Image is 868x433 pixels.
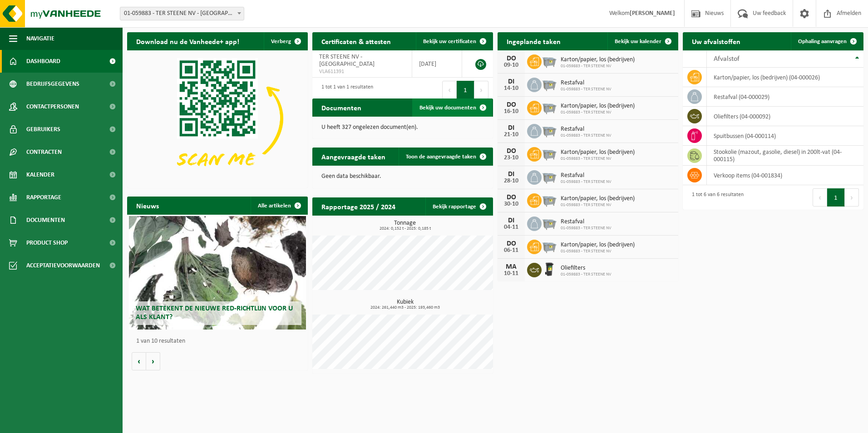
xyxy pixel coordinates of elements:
div: 21-10 [502,132,520,138]
img: WB-2500-GAL-GY-01 [542,76,557,92]
td: karton/papier, los (bedrijven) (04-000026) [707,68,863,87]
img: WB-2500-GAL-GY-01 [542,123,557,138]
span: Wat betekent de nieuwe RED-richtlijn voor u als klant? [136,305,293,321]
span: Bekijk uw certificaten [423,39,476,44]
span: Karton/papier, los (bedrijven) [561,56,635,64]
img: WB-2500-GAL-GY-01 [542,146,557,161]
div: DI [502,171,520,178]
span: Dashboard [26,50,60,73]
div: 1 tot 6 van 6 resultaten [687,187,744,207]
td: restafval (04-000029) [707,87,863,107]
h2: Aangevraagde taken [312,148,395,165]
h2: Download nu de Vanheede+ app! [127,32,248,50]
span: Contactpersonen [26,95,79,118]
span: Restafval [561,126,612,133]
h2: Nieuws [127,197,168,214]
img: WB-2500-GAL-GY-01 [542,192,557,207]
button: 1 [457,81,474,99]
img: WB-0240-HPE-BK-01 [542,261,557,277]
button: Volgende [146,352,160,370]
span: Navigatie [26,27,54,50]
div: 10-11 [502,271,520,277]
div: 16-10 [502,108,520,115]
div: DI [502,124,520,132]
td: spuitbussen (04-000114) [707,126,863,146]
button: Verberg [264,32,307,50]
span: Karton/papier, los (bedrijven) [561,241,635,249]
div: DO [502,55,520,62]
p: 1 van 10 resultaten [136,338,303,344]
span: Acceptatievoorwaarden [26,254,100,277]
span: Restafval [561,172,612,179]
button: Next [845,188,859,207]
span: Ophaling aanvragen [798,39,847,44]
a: Wat betekent de nieuwe RED-richtlijn voor u als klant? [129,216,306,330]
span: Contracten [26,141,62,163]
span: 01-059883 - TER STEENE NV - OOSTENDE [120,7,244,20]
p: U heeft 327 ongelezen document(en). [321,124,484,131]
span: TER STEENE NV - [GEOGRAPHIC_DATA] [319,54,375,68]
a: Ophaling aanvragen [791,32,863,50]
span: 01-059883 - TER STEENE NV [561,110,635,115]
span: 01-059883 - TER STEENE NV - OOSTENDE [120,7,244,20]
img: WB-2500-GAL-GY-01 [542,215,557,231]
a: Toon de aangevraagde taken [399,148,492,166]
span: 2024: 261,440 m3 - 2025: 193,460 m3 [317,305,493,310]
div: 30-10 [502,201,520,207]
img: WB-2500-GAL-GY-01 [542,53,557,69]
span: Oliefilters [561,265,612,272]
span: Kalender [26,163,54,186]
span: Karton/papier, los (bedrijven) [561,149,635,156]
span: Gebruikers [26,118,60,141]
button: Vorige [132,352,146,370]
h3: Kubiek [317,299,493,310]
td: [DATE] [412,50,462,78]
h2: Uw afvalstoffen [683,32,750,50]
div: 1 tot 1 van 1 resultaten [317,80,373,100]
p: Geen data beschikbaar. [321,173,484,180]
span: Bekijk uw kalender [615,39,661,44]
img: WB-2500-GAL-GY-01 [542,169,557,184]
span: Documenten [26,209,65,231]
div: DO [502,194,520,201]
span: 01-059883 - TER STEENE NV [561,64,635,69]
h2: Certificaten & attesten [312,32,400,50]
img: Download de VHEPlus App [127,50,308,186]
span: 2024: 0,152 t - 2025: 0,185 t [317,226,493,231]
div: DI [502,78,520,85]
button: 1 [827,188,845,207]
h2: Ingeplande taken [498,32,570,50]
span: 01-059883 - TER STEENE NV [561,156,635,162]
div: 23-10 [502,155,520,161]
span: Verberg [271,39,291,44]
td: oliefilters (04-000092) [707,107,863,126]
span: 01-059883 - TER STEENE NV [561,272,612,277]
div: 04-11 [502,224,520,231]
span: Bekijk uw documenten [419,105,476,111]
button: Previous [442,81,457,99]
a: Bekijk uw documenten [412,98,492,117]
a: Alle artikelen [251,197,307,215]
div: 09-10 [502,62,520,69]
span: Toon de aangevraagde taken [406,154,476,160]
span: Product Shop [26,231,68,254]
div: DO [502,148,520,155]
h2: Documenten [312,98,370,116]
span: 01-059883 - TER STEENE NV [561,87,612,92]
span: Restafval [561,79,612,87]
a: Bekijk rapportage [425,197,492,216]
td: verkoop items (04-001834) [707,166,863,185]
button: Previous [813,188,827,207]
span: Restafval [561,218,612,226]
span: VLA611391 [319,68,405,75]
img: WB-2500-GAL-GY-01 [542,99,557,115]
div: DO [502,101,520,108]
span: 01-059883 - TER STEENE NV [561,226,612,231]
span: 01-059883 - TER STEENE NV [561,249,635,254]
strong: [PERSON_NAME] [630,10,675,17]
span: Afvalstof [714,55,740,63]
div: DI [502,217,520,224]
h3: Tonnage [317,220,493,231]
span: Rapportage [26,186,61,209]
span: 01-059883 - TER STEENE NV [561,179,612,185]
